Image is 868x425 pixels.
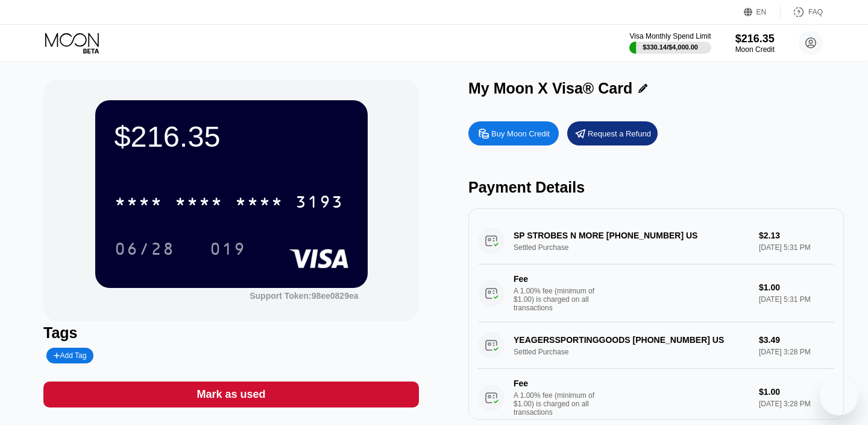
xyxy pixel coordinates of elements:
div: Request a Refund [588,129,651,139]
div: 06/28 [105,234,184,264]
div: My Moon X Visa® Card [468,80,632,97]
iframe: Tombol untuk meluncurkan jendela pesan [820,377,858,415]
div: Visa Monthly Spend Limit$330.14/$4,000.00 [629,32,711,54]
div: FAQ [808,8,823,16]
div: Mark as used [197,388,265,401]
div: 019 [201,234,255,264]
div: Support Token: 98ee0829ea [250,291,358,301]
div: Add Tag [54,351,86,360]
div: EN [744,6,781,18]
div: FAQ [781,6,823,18]
div: Buy Moon Credit [491,129,550,139]
div: FeeA 1.00% fee (minimum of $1.00) is charged on all transactions$1.00[DATE] 5:31 PM [478,264,834,322]
div: Mark as used [43,382,419,407]
div: $216.35 [735,33,775,45]
div: Payment Details [468,179,844,196]
div: A 1.00% fee (minimum of $1.00) is charged on all transactions [514,391,604,417]
div: 3193 [295,194,344,213]
div: 06/28 [115,241,175,260]
div: Fee [514,274,598,284]
div: Fee [514,379,598,388]
div: Visa Monthly Spend Limit [629,32,711,40]
div: $216.35Moon Credit [735,33,775,54]
div: [DATE] 3:28 PM [759,400,834,408]
div: $1.00 [759,283,834,292]
div: Support Token:98ee0829ea [250,291,358,301]
div: EN [756,8,767,16]
div: A 1.00% fee (minimum of $1.00) is charged on all transactions [514,287,604,312]
div: Tags [43,324,419,342]
div: Buy Moon Credit [468,121,559,145]
div: 019 [210,241,246,260]
div: Add Tag [46,348,93,363]
div: [DATE] 5:31 PM [759,295,834,304]
div: $330.14 / $4,000.00 [643,43,698,51]
div: Request a Refund [567,121,658,145]
div: Moon Credit [735,45,775,54]
div: $216.35 [115,120,348,153]
div: $1.00 [759,387,834,397]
